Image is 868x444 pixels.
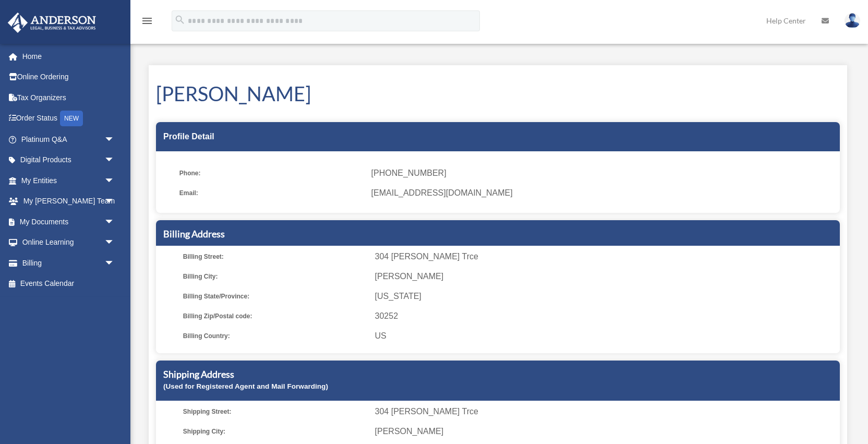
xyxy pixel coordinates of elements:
[7,232,130,253] a: Online Learningarrow_drop_down
[183,424,368,439] span: Shipping City:
[163,368,833,381] h5: Shipping Address
[375,404,836,419] span: 304 [PERSON_NAME] Trce
[7,129,130,150] a: Platinum Q&Aarrow_drop_down
[156,122,840,151] div: Profile Detail
[375,289,836,304] span: [US_STATE]
[183,289,368,304] span: Billing State/Province:
[141,15,153,27] i: menu
[163,227,833,241] h5: Billing Address
[104,191,125,212] span: arrow_drop_down
[183,329,368,343] span: Billing Country:
[375,309,836,323] span: 30252
[104,253,125,274] span: arrow_drop_down
[163,382,328,390] small: (Used for Registered Agent and Mail Forwarding)
[7,67,130,88] a: Online Ordering
[7,191,130,212] a: My [PERSON_NAME] Teamarrow_drop_down
[5,13,99,33] img: Anderson Advisors Platinum Portal
[7,211,130,232] a: My Documentsarrow_drop_down
[371,186,833,200] span: [EMAIL_ADDRESS][DOMAIN_NAME]
[375,329,836,343] span: US
[156,80,840,107] h1: [PERSON_NAME]
[375,249,836,264] span: 304 [PERSON_NAME] Trce
[104,150,125,171] span: arrow_drop_down
[371,166,833,181] span: [PHONE_NUMBER]
[104,232,125,254] span: arrow_drop_down
[7,46,130,67] a: Home
[104,170,125,191] span: arrow_drop_down
[104,129,125,150] span: arrow_drop_down
[179,166,364,181] span: Phone:
[375,269,836,284] span: [PERSON_NAME]
[7,150,130,171] a: Digital Productsarrow_drop_down
[375,424,836,439] span: [PERSON_NAME]
[7,108,130,129] a: Order StatusNEW
[183,309,368,323] span: Billing Zip/Postal code:
[104,211,125,233] span: arrow_drop_down
[179,186,364,200] span: Email:
[7,273,130,294] a: Events Calendar
[7,170,130,191] a: My Entitiesarrow_drop_down
[183,249,368,264] span: Billing Street:
[183,269,368,284] span: Billing City:
[183,404,368,419] span: Shipping Street:
[7,87,130,108] a: Tax Organizers
[141,18,153,27] a: menu
[174,14,186,26] i: search
[60,111,83,126] div: NEW
[7,253,130,273] a: Billingarrow_drop_down
[845,13,860,28] img: User Pic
